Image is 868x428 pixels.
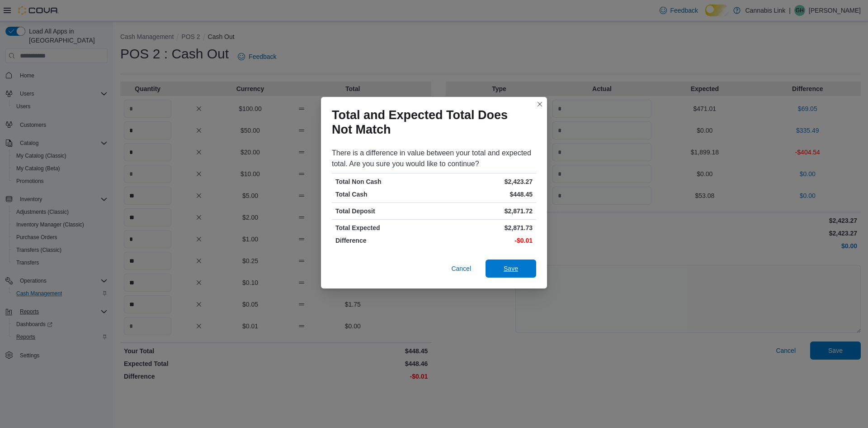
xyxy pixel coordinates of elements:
[451,264,471,273] span: Cancel
[436,190,533,199] p: $448.45
[448,260,475,278] button: Cancel
[335,177,432,186] p: Total Non Cash
[335,223,432,232] p: Total Expected
[332,108,529,137] h1: Total and Expected Total Does Not Match
[534,99,545,110] button: Closes this modal window
[335,207,432,216] p: Total Deposit
[486,260,536,278] button: Save
[335,190,432,199] p: Total Cash
[332,148,536,169] div: There is a difference in value between your total and expected total. Are you sure you would like...
[436,177,533,186] p: $2,423.27
[436,236,533,245] p: -$0.01
[504,264,518,273] span: Save
[436,223,533,232] p: $2,871.73
[436,207,533,216] p: $2,871.72
[335,236,432,245] p: Difference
